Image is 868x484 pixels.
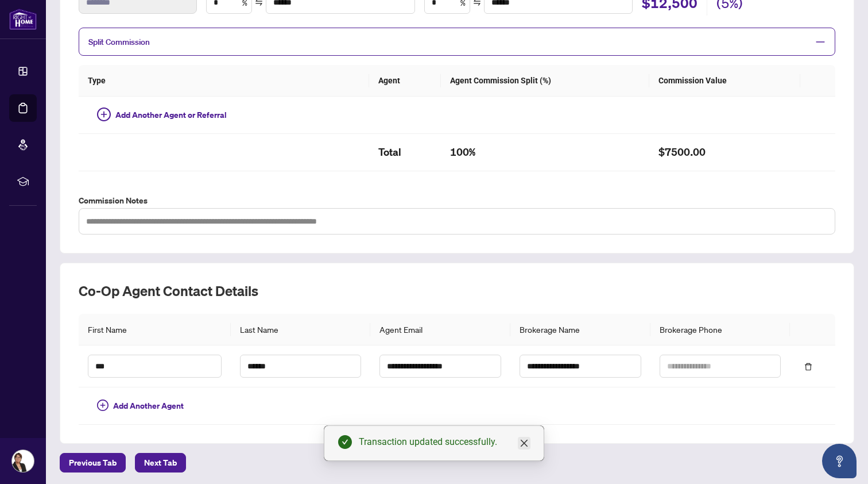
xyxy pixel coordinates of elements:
[88,397,193,415] button: Add Another Agent
[97,400,108,411] span: plus-circle
[79,282,835,300] h2: Co-op Agent Contact Details
[79,65,369,97] th: Type
[359,435,530,449] div: Transaction updated successfully.
[115,109,227,121] span: Add Another Agent or Referral
[815,37,826,47] span: minus
[378,143,432,162] h2: Total
[822,444,857,478] button: Open asap
[658,143,791,162] h2: $7500.00
[804,363,812,371] span: delete
[370,314,510,345] th: Agent Email
[520,439,529,448] span: close
[135,453,186,473] button: Next Tab
[79,314,231,345] th: First Name
[79,28,835,56] div: Split Commission
[9,9,37,30] img: logo
[650,314,790,345] th: Brokerage Phone
[450,143,640,162] h2: 100%
[231,314,371,345] th: Last Name
[12,450,34,472] img: Profile Icon
[369,65,441,97] th: Agent
[88,37,150,47] span: Split Commission
[518,437,530,450] a: Close
[441,65,649,97] th: Agent Commission Split (%)
[649,65,800,97] th: Commission Value
[144,454,177,472] span: Next Tab
[88,106,236,124] button: Add Another Agent or Referral
[97,107,111,121] span: plus-circle
[79,194,835,207] label: Commission Notes
[510,314,650,345] th: Brokerage Name
[338,435,352,449] span: check-circle
[60,453,126,473] button: Previous Tab
[113,400,184,412] span: Add Another Agent
[69,454,117,472] span: Previous Tab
